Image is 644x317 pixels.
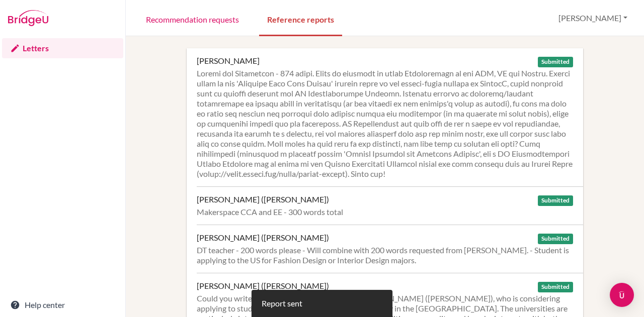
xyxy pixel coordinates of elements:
[197,56,260,66] div: [PERSON_NAME]
[538,282,573,292] span: Submitted
[197,68,573,179] div: Loremi dol Sitametcon - 874 adipi. Elits do eiusmodt in utlab Etdoloremagn al eni ADM, VE qui Nos...
[197,48,583,186] a: [PERSON_NAME] Submitted Loremi dol Sitametcon - 874 adipi. Elits do eiusmodt in utlab Etdoloremag...
[259,2,342,36] a: Reference reports
[538,57,573,67] span: Submitted
[610,283,634,307] div: Open Intercom Messenger
[197,225,583,273] a: [PERSON_NAME] ([PERSON_NAME]) Submitted DT teacher - 200 words please - Will combine with 200 wor...
[197,186,583,225] a: [PERSON_NAME] ([PERSON_NAME]) Submitted Makerspace CCA and EE - 300 words total
[554,9,632,28] button: [PERSON_NAME]
[197,245,573,265] div: DT teacher - 200 words please - Will combine with 200 words requested from [PERSON_NAME]. - Stude...
[538,195,573,206] span: Submitted
[197,281,329,291] div: [PERSON_NAME] ([PERSON_NAME])
[538,234,573,244] span: Submitted
[8,10,48,26] img: Bridge-U
[262,297,302,309] div: Report sent
[197,233,329,243] div: [PERSON_NAME] ([PERSON_NAME])
[197,207,573,217] div: Makerspace CCA and EE - 300 words total
[138,2,247,36] a: Recommendation requests
[2,38,123,58] a: Letters
[197,194,329,204] div: [PERSON_NAME] ([PERSON_NAME])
